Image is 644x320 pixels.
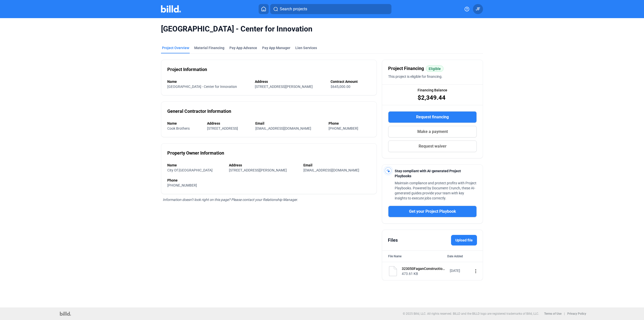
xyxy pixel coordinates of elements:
span: This project is eligible for financing. [388,75,442,79]
div: Name [167,163,224,168]
div: Date Added [447,254,477,259]
span: $645,000.00 [331,85,350,89]
p: | [564,312,565,315]
div: General Contractor Information [167,108,231,115]
div: Material Financing [194,45,224,50]
div: Property Owner Information [167,150,224,157]
div: Address [255,79,326,84]
span: Make a payment [417,129,448,135]
span: $2,349.44 [418,94,446,102]
span: [GEOGRAPHIC_DATA] - Center for Innovation [161,24,483,34]
span: Information doesn’t look right on this page? Please contact your Relationship Manager. [163,198,298,202]
b: Terms of Use [544,312,561,315]
span: Request financing [416,114,449,120]
div: Project Overview [162,45,189,50]
div: Address [229,163,298,168]
button: Make a payment [388,126,477,137]
span: [PHONE_NUMBER] [329,126,358,130]
div: Email [255,121,324,126]
button: Request waiver [388,140,477,152]
span: City Of [GEOGRAPHIC_DATA] [167,168,213,172]
div: [DATE] [450,268,470,273]
span: Pay App Manager [262,45,290,50]
div: Name [167,121,202,126]
p: © 2025 Billd, LLC. All rights reserved. BILLD and the BILLD logo are registered trademarks of Bil... [403,312,539,315]
span: Maintain compliance and protect profits with Project Playbooks. Powered by Document Crunch, these... [395,181,476,200]
b: Privacy Policy [567,312,586,315]
mat-icon: more_vert [473,268,479,274]
span: [EMAIL_ADDRESS][DOMAIN_NAME] [303,168,359,172]
div: Lien Services [295,45,317,50]
div: Name [167,79,250,84]
div: 473.61 KB [402,271,447,276]
span: Stay compliant with AI-generated Project Playbooks [395,169,461,178]
div: Email [303,163,371,168]
span: [GEOGRAPHIC_DATA] - Center for Innovation [167,85,237,89]
span: Get your Project Playbook [409,208,456,215]
button: Get your Project Playbook [388,206,477,217]
button: JF [473,4,483,14]
div: Pay App Advance [229,45,257,50]
div: File Name [388,254,401,259]
span: [PHONE_NUMBER] [167,183,197,187]
img: document [388,266,398,276]
mat-chip: Eligible [426,65,444,72]
div: Address [207,121,250,126]
span: [STREET_ADDRESS][PERSON_NAME] [229,168,287,172]
div: 323050FaganConstructionSubS2305002082824.pdf [402,266,447,271]
div: Contract Amount [331,79,371,84]
span: [STREET_ADDRESS][PERSON_NAME] [255,85,313,89]
label: Upload file [451,235,477,245]
span: Financing Balance [418,88,447,93]
button: Request financing [388,111,477,123]
img: Billd Company Logo [161,5,181,13]
img: logo [60,312,71,316]
div: Files [388,237,398,244]
div: Phone [167,178,371,183]
span: [STREET_ADDRESS] [207,126,238,130]
button: Search projects [270,4,391,14]
span: [EMAIL_ADDRESS][DOMAIN_NAME] [255,126,311,130]
span: Request waiver [419,143,447,149]
span: Cook Brothers [167,126,190,130]
span: Search projects [280,6,307,12]
div: Phone [329,121,371,126]
div: Project Information [167,66,207,73]
span: Project Financing [388,65,424,72]
span: JF [476,6,480,12]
